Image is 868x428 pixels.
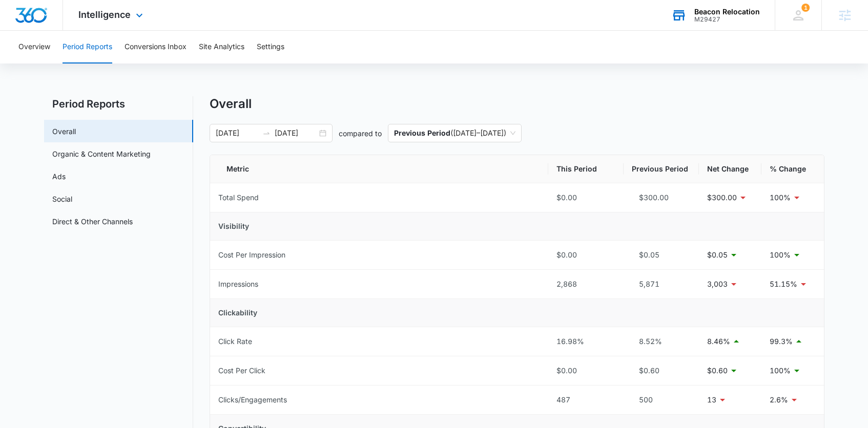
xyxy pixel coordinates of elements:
div: $0.05 [632,249,691,261]
th: This Period [548,155,624,183]
input: End date [275,127,317,139]
p: 2.6% [770,394,788,405]
p: 51.15% [770,279,797,290]
div: account name [694,8,760,16]
span: swap-right [262,129,271,137]
button: Site Analytics [199,31,244,63]
a: Ads [52,171,66,182]
a: Overall [52,126,76,137]
p: 100% [770,365,791,376]
th: Previous Period [624,155,699,183]
th: Metric [210,155,548,183]
span: Intelligence [78,9,131,20]
span: to [262,129,271,137]
button: Conversions Inbox [125,31,187,63]
div: 500 [632,394,691,405]
input: Start date [216,127,258,139]
div: $0.00 [556,192,615,203]
div: Impressions [218,279,258,290]
a: Social [52,194,72,204]
h1: Overall [210,96,252,112]
div: $0.00 [556,365,615,376]
div: notifications count [801,4,810,12]
a: Organic & Content Marketing [52,148,151,159]
p: 8.46% [707,336,730,347]
p: $0.05 [707,249,728,261]
div: Cost Per Click [218,365,265,376]
td: Clickability [210,299,824,327]
button: Period Reports [63,31,112,63]
div: $0.00 [556,249,615,261]
p: 100% [770,249,791,261]
h2: Period Reports [44,96,193,112]
p: $300.00 [707,192,737,203]
p: 99.3% [770,336,793,347]
p: $0.60 [707,365,728,376]
p: Previous Period [394,129,450,137]
button: Overview [18,31,50,63]
th: % Change [761,155,824,183]
div: Clicks/Engagements [218,394,287,405]
div: $300.00 [632,192,691,203]
td: Visibility [210,212,824,241]
p: 100% [770,192,791,203]
span: 1 [801,4,810,12]
a: Direct & Other Channels [52,216,133,227]
div: Click Rate [218,336,252,347]
p: compared to [339,128,382,139]
div: account id [694,16,760,23]
div: 8.52% [632,336,691,347]
div: 16.98% [556,336,615,347]
button: Settings [257,31,284,63]
div: $0.60 [632,365,691,376]
th: Net Change [699,155,761,183]
p: 13 [707,394,716,405]
div: 2,868 [556,279,615,290]
div: 5,871 [632,279,691,290]
p: 3,003 [707,279,728,290]
div: 487 [556,394,615,405]
div: Cost Per Impression [218,249,285,261]
span: ( [DATE] – [DATE] ) [394,124,515,142]
div: Total Spend [218,192,259,203]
